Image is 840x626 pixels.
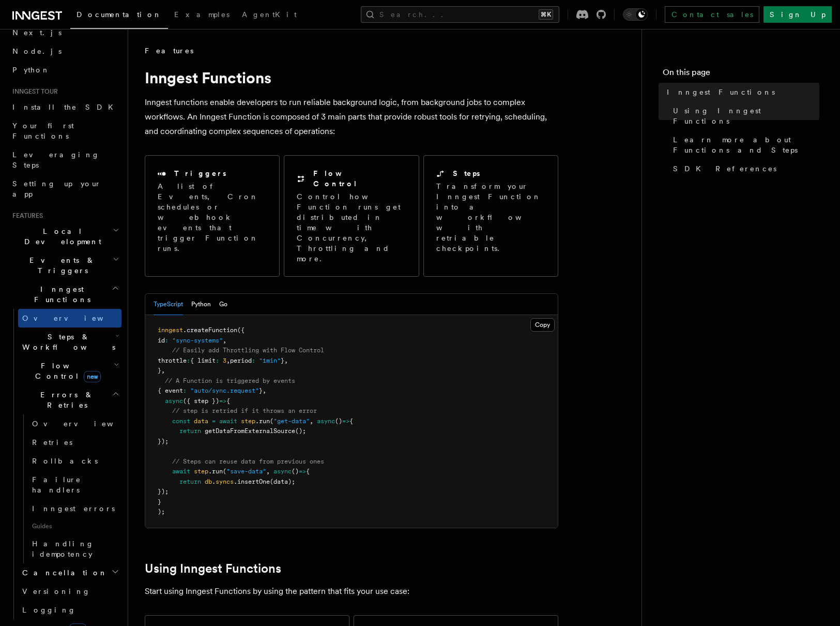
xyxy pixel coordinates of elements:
span: (); [295,427,306,435]
span: } [259,387,263,394]
a: Setting up your app [8,174,121,203]
span: => [342,418,349,425]
span: step [241,418,255,425]
a: Node.js [8,42,121,61]
span: ( [270,418,273,425]
h2: Steps [453,168,480,178]
span: // Steps can reuse data from previous ones [172,458,324,465]
a: SDK References [669,159,819,178]
span: : [183,387,187,394]
span: Features [8,212,43,220]
span: Using Inngest Functions [673,106,819,126]
div: Errors & Retries [18,414,121,563]
a: Inngest Functions [663,83,819,101]
a: Learn more about Functions and Steps [669,130,819,159]
a: Rollbacks [28,452,121,470]
span: // step is retried if it throws an error [172,407,317,414]
span: , [223,337,226,344]
a: Retries [28,433,121,452]
span: Events & Triggers [8,255,113,276]
span: async [165,397,183,405]
div: Inngest Functions [8,309,121,619]
span: async [273,468,292,475]
span: Logging [22,606,76,614]
span: .insertOne [234,478,270,485]
p: Start using Inngest Functions by using the pattern that fits your use case: [145,584,558,599]
a: Logging [18,601,121,619]
span: "get-data" [273,418,310,425]
span: AgentKit [242,10,297,19]
span: Setting up your app [12,180,101,198]
span: . [212,478,216,485]
span: }); [158,488,169,495]
span: Cancellation [18,568,108,578]
span: : [165,337,169,344]
button: Copy [530,318,555,332]
a: Versioning [18,582,121,601]
span: , [226,357,230,364]
span: Overview [32,420,139,428]
span: data [194,418,208,425]
span: async [317,418,335,425]
span: id [158,337,165,344]
span: new [84,371,101,382]
a: Your first Functions [8,116,121,145]
span: Failure handlers [32,475,81,494]
span: Python [12,66,50,74]
span: Leveraging Steps [12,151,100,169]
span: Inngest errors [32,504,115,513]
a: StepsTransform your Inngest Function into a workflow with retriable checkpoints. [423,155,558,277]
span: SDK References [673,163,776,174]
h2: Flow Control [313,168,406,189]
span: { [349,418,353,425]
a: Using Inngest Functions [145,561,281,576]
span: Node.js [12,47,62,55]
a: Examples [168,3,236,28]
a: Sign Up [763,6,832,23]
span: Versioning [22,587,90,595]
span: ({ step }) [183,397,219,405]
span: : [252,357,255,364]
span: syncs [216,478,234,485]
p: Control how Function runs get distributed in time with Concurrency, Throttling and more. [297,191,406,264]
span: () [335,418,342,425]
h1: Inngest Functions [145,68,558,87]
span: Handling idempotency [32,540,94,558]
a: Overview [28,414,121,433]
a: Next.js [8,23,121,42]
a: AgentKit [236,3,303,28]
button: Local Development [8,222,121,251]
span: "sync-systems" [172,337,223,344]
span: Guides [28,518,121,534]
span: period [230,357,252,364]
span: "auto/sync.request" [190,387,259,394]
span: Flow Control [18,361,114,381]
span: : [216,357,219,364]
span: .run [255,418,270,425]
span: } [158,498,161,505]
span: ({ [237,326,245,334]
span: await [172,468,190,475]
span: { event [158,387,183,394]
button: Flow Controlnew [18,356,121,385]
span: return [179,478,201,485]
span: Inngest Functions [8,284,112,305]
button: Errors & Retries [18,385,121,414]
p: A list of Events, Cron schedules or webhook events that trigger Function runs. [158,181,267,254]
a: Leveraging Steps [8,145,121,174]
span: { [226,397,230,405]
kbd: ⌘K [539,9,553,20]
h2: Triggers [174,168,226,178]
span: Features [145,46,193,56]
span: db [205,478,212,485]
span: step [194,468,208,475]
span: Errors & Retries [18,390,112,410]
span: ( [223,468,226,475]
span: "save-data" [226,468,266,475]
span: Steps & Workflows [18,332,115,352]
a: Failure handlers [28,470,121,499]
span: Documentation [77,10,162,19]
span: => [219,397,226,405]
span: 3 [223,357,226,364]
span: }); [158,438,169,445]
